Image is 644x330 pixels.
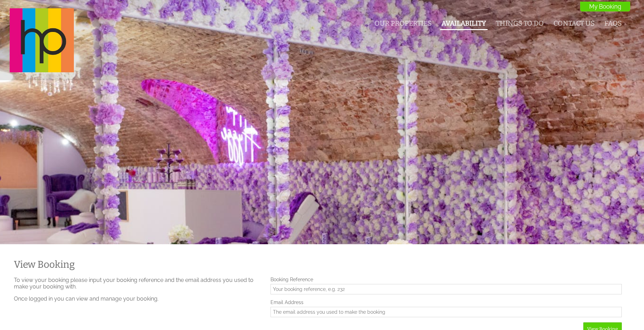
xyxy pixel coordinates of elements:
[14,295,262,302] p: Once logged in you can view and manage your booking.
[441,19,486,27] a: Availability
[271,284,622,294] input: Your booking reference, e.g. 232
[580,2,630,11] a: My Booking
[553,19,595,27] a: Contact Us
[271,300,622,305] label: Email Address
[604,19,622,27] a: FAQs
[14,277,262,290] p: To view your booking please input your booking reference and the email address you used to make y...
[14,259,622,270] h1: View Booking
[271,277,622,282] label: Booking Reference
[496,19,544,27] a: Things To Do
[271,307,622,317] input: The email address you used to make the booking
[10,8,74,72] img: Halula Properties
[375,19,432,27] a: Our Properties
